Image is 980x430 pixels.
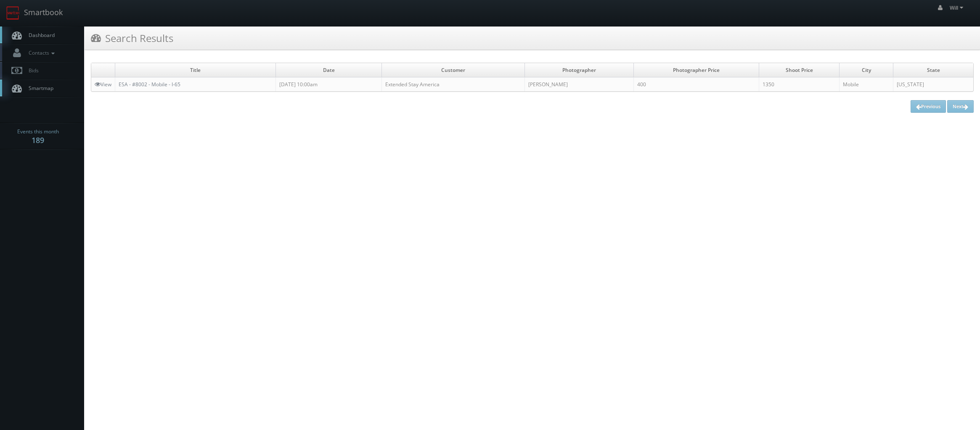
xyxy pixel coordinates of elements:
[840,77,893,92] td: Mobile
[95,81,111,88] a: View
[633,63,759,77] td: Photographer Price
[24,85,53,92] span: Smartmap
[633,77,759,92] td: 400
[893,63,973,77] td: State
[24,32,55,39] span: Dashboard
[525,63,634,77] td: Photographer
[17,127,59,136] span: Events this month
[840,63,893,77] td: City
[91,31,173,45] h3: Search Results
[525,77,634,92] td: [PERSON_NAME]
[24,49,57,56] span: Contacts
[115,63,276,77] td: Title
[6,6,20,20] img: smartbook-logo.png
[381,77,524,92] td: Extended Stay America
[950,4,966,11] span: Will
[276,63,382,77] td: Date
[119,81,180,88] a: ESA - #8002 - Mobile - I-65
[276,77,382,92] td: [DATE] 10:00am
[24,67,39,74] span: Bids
[893,77,973,92] td: [US_STATE]
[759,63,840,77] td: Shoot Price
[32,135,44,145] strong: 189
[381,63,524,77] td: Customer
[759,77,840,92] td: 1350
